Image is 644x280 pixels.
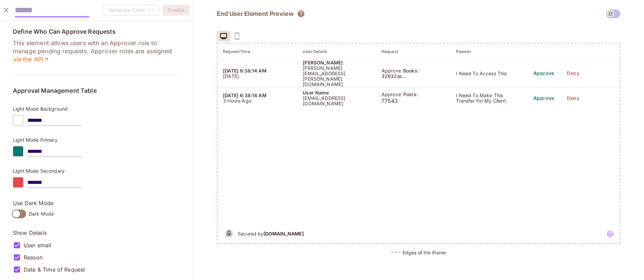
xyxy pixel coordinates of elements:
div: User Details [303,49,371,54]
h5: Secured by [238,230,304,237]
p: [PERSON_NAME] [303,60,371,65]
p: Use Dark Mode [13,199,180,207]
b: [DOMAIN_NAME] [263,231,304,236]
button: Generate Code [103,5,159,16]
h5: Approval Management Table [13,87,180,94]
span: Dark Mode [29,211,54,217]
p: Light Mode Background [13,106,180,112]
p: User Name [303,90,371,95]
p: 3 hours ago [223,98,292,104]
svg: The element will only show tenant specific content. No user information will be visible across te... [297,10,305,18]
button: Deny [562,68,584,79]
p: [EMAIL_ADDRESS][DOMAIN_NAME] [303,95,371,106]
span: Create the element to generate code [103,5,159,16]
span: 32632ac6b2f448cca5bd5a541df9639a [382,74,445,79]
p: Show Details [13,229,180,236]
p: Approve [382,92,401,97]
span: coming soon [230,31,244,41]
h2: End User Element Preview [217,10,293,18]
p: [DATE] [223,74,292,79]
p: Light Mode Primary [13,137,180,143]
button: Approve [531,93,557,104]
p: Reason [24,254,43,261]
p: 77543 [382,97,445,105]
p: Approve [382,68,401,74]
p: Light Mode Secondary [13,168,180,174]
button: Approve [531,68,557,79]
div: Request [382,49,445,54]
p: I need to make this transfer for my client. [456,93,520,104]
img: b&w logo [223,227,235,240]
button: Deny [562,93,584,104]
p: 32632ac... [382,74,445,79]
a: via the API [13,55,50,63]
p: [DATE] 9:38:14 AM [223,68,292,74]
p: Posts : [403,92,418,97]
p: [DATE] 6:38:14 AM [223,93,292,98]
p: This element allows users with an Approver role to manage pending requests. Approver roles are as... [13,39,180,63]
div: Request Time [223,49,292,54]
button: Create [163,5,189,16]
h5: Define Who Can Approve Requests [13,28,180,35]
h5: Edges of the iframe [402,249,446,256]
div: Reason [456,49,520,54]
p: [PERSON_NAME][EMAIL_ADDRESS][PERSON_NAME][DOMAIN_NAME] [303,65,371,87]
p: I need to access this [456,71,520,76]
p: User email [24,242,51,249]
p: Date & Time of Request [24,266,85,273]
p: Books : [403,68,419,74]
